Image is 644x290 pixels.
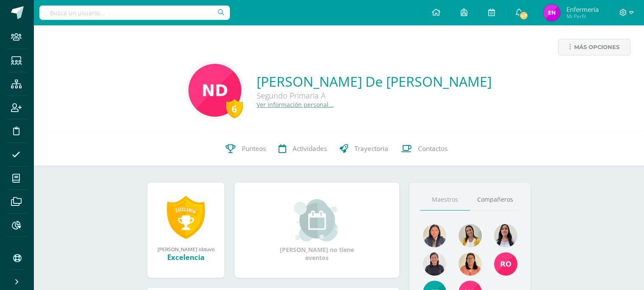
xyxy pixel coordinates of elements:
[272,132,333,166] a: Actividades
[219,132,272,166] a: Punteos
[543,4,560,21] img: 9282fce470099ad46d32b14798152acb.png
[418,144,448,153] span: Contactos
[257,90,492,101] div: Segundo Primaria A
[423,224,446,247] img: d1743a41237682a7a2aaad5eb7657aa7.png
[354,144,388,153] span: Trayectoria
[293,144,327,153] span: Actividades
[574,39,619,55] span: Más opciones
[459,224,482,247] img: 65c6bddbe21797e201d80fe03777f130.png
[333,132,395,166] a: Trayectoria
[395,132,454,166] a: Contactos
[519,11,528,20] span: 47
[156,252,216,262] div: Excelencia
[156,246,216,252] div: [PERSON_NAME] obtuvo
[567,5,599,14] span: Enfermería
[257,72,492,90] a: [PERSON_NAME] De [PERSON_NAME]
[242,144,266,153] span: Punteos
[294,199,340,241] img: event_small.png
[39,5,230,20] input: Busca un usuario...
[423,252,446,276] img: 041e67bb1815648f1c28e9f895bf2be1.png
[275,199,359,262] div: [PERSON_NAME] no tiene eventos
[494,224,517,247] img: b0fd45af2573d4ad5a1b4b14397f63f0.png
[188,64,241,117] img: bee89de70237bcc0f93efdf4a5d88084.png
[459,252,482,276] img: ca44992a0433722da7b2ceeef5a54e35.png
[494,252,517,276] img: 5b128c088b3bc6462d39a613088c2279.png
[567,13,599,20] span: Mi Perfil
[226,99,243,118] div: 6
[470,189,520,211] a: Compañeros
[257,101,334,109] a: Ver información personal...
[558,39,630,55] a: Más opciones
[420,189,470,211] a: Maestros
